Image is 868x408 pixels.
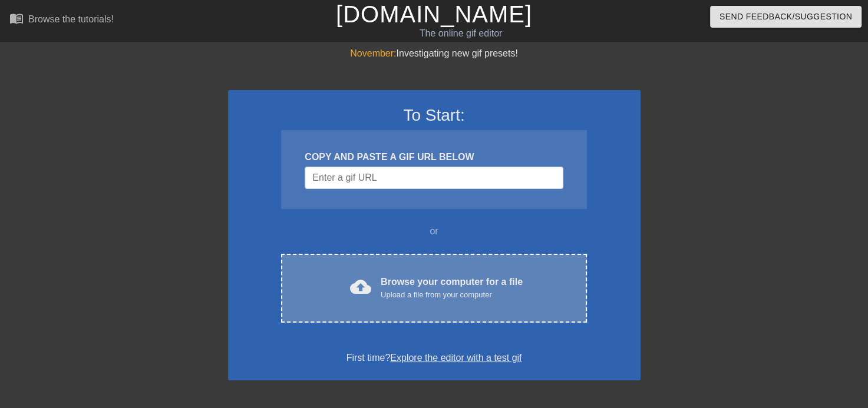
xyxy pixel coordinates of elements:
[9,11,24,25] span: menu_book
[228,47,641,61] div: Investigating new gif presets!
[9,11,114,29] a: Browse the tutorials!
[243,105,625,125] h3: To Start:
[381,289,523,301] div: Upload a file from your computer
[710,6,862,28] button: Send Feedback/Suggestion
[720,9,852,24] span: Send Feedback/Suggestion
[295,26,626,41] div: The online gif editor
[336,1,532,27] a: [DOMAIN_NAME]
[390,353,522,363] a: Explore the editor with a test gif
[305,150,563,164] div: COPY AND PASTE A GIF URL BELOW
[350,276,371,297] span: cloud_upload
[259,224,610,238] div: or
[28,14,114,24] div: Browse the tutorials!
[350,48,396,58] span: November:
[381,275,523,301] div: Browse your computer for a file
[305,167,563,189] input: Username
[243,351,625,365] div: First time?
